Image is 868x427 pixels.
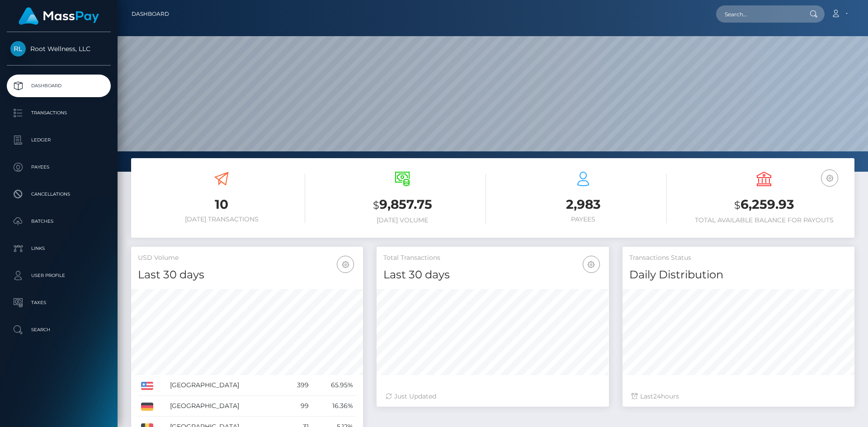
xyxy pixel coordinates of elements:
a: Search [7,319,111,341]
h5: Transactions Status [629,253,848,263]
h3: 10 [138,196,305,213]
td: 65.95% [312,375,356,396]
p: Payees [10,160,107,174]
td: 399 [284,375,312,396]
a: Dashboard [7,75,111,97]
img: US.png [141,382,153,390]
a: Cancellations [7,183,111,206]
a: Links [7,237,111,260]
span: Root Wellness, LLC [7,45,111,53]
p: Cancellations [10,188,107,201]
h3: 9,857.75 [319,196,486,214]
a: Batches [7,210,111,233]
h4: Last 30 days [383,267,602,283]
h6: [DATE] Volume [319,216,486,224]
td: [GEOGRAPHIC_DATA] [167,396,284,417]
a: Payees [7,156,111,178]
h5: USD Volume [138,253,356,263]
img: DE.png [141,403,153,411]
div: Just Updated [386,392,599,401]
p: Links [10,242,107,255]
a: Transactions [7,102,111,124]
p: Taxes [10,296,107,310]
td: [GEOGRAPHIC_DATA] [167,375,284,396]
input: Search... [716,5,801,23]
small: $ [734,199,741,211]
img: Root Wellness, LLC [10,41,26,56]
a: Taxes [7,291,111,314]
h3: 2,983 [500,196,667,213]
a: User Profile [7,264,111,287]
span: 24 [653,392,661,400]
p: Ledger [10,133,107,147]
td: 99 [284,396,312,417]
p: Batches [10,215,107,228]
h5: Total Transactions [383,253,602,263]
div: Last hours [632,392,845,401]
h3: 6,259.93 [680,196,848,214]
p: User Profile [10,269,107,282]
img: MassPay Logo [19,7,99,25]
h4: Daily Distribution [629,267,848,283]
h6: Total Available Balance for Payouts [680,216,848,224]
small: $ [373,199,379,211]
h6: [DATE] Transactions [138,216,305,223]
td: 16.36% [312,396,356,417]
h4: Last 30 days [138,267,356,283]
p: Dashboard [10,79,107,93]
p: Search [10,323,107,337]
a: Ledger [7,129,111,151]
p: Transactions [10,106,107,120]
h6: Payees [500,216,667,223]
a: Dashboard [132,5,169,23]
